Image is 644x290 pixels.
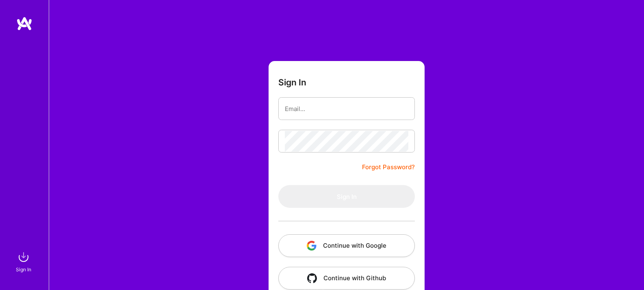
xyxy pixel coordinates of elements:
img: icon [307,241,317,251]
a: Forgot Password? [362,162,415,172]
h3: Sign In [278,77,306,87]
img: logo [16,16,33,31]
img: sign in [15,249,32,265]
button: Sign In [278,185,415,208]
img: icon [307,273,317,283]
button: Continue with Github [278,267,415,290]
button: Continue with Google [278,234,415,257]
a: sign inSign In [17,249,32,274]
div: Sign In [16,265,31,274]
input: Email... [285,98,408,119]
